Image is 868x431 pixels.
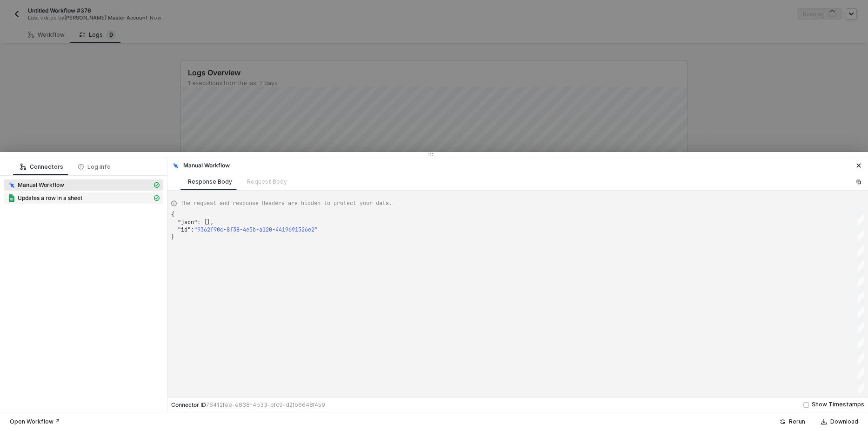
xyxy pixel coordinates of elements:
[171,401,325,409] div: Connector ID
[856,179,861,185] span: icon-copy-paste
[154,182,160,188] span: icon-cards
[197,219,214,226] span: : {},
[8,181,15,189] img: integration-icon
[10,418,60,425] div: Open Workflow ↗
[171,211,174,219] span: {
[821,419,827,424] span: icon-download
[171,233,174,241] span: }
[18,181,64,189] span: Manual Workflow
[4,179,163,191] span: Manual Workflow
[78,163,111,171] div: Log info
[780,419,785,424] span: icon-success-page
[428,152,434,158] span: icon-drag-indicator
[191,226,194,233] span: :
[178,219,197,226] span: "json"
[178,226,191,233] span: "id"
[171,161,230,170] div: Manual Workflow
[856,163,861,168] span: icon-close
[154,195,160,201] span: icon-cards
[4,192,163,204] span: Updates a row in a sheet
[20,164,26,170] span: icon-logic
[830,418,858,425] div: Download
[774,416,811,427] button: Rerun
[8,194,15,202] img: integration-icon
[188,178,232,186] div: Response Body
[206,401,325,408] span: 76412fee-e838-4b33-bfc9-d2fb6648f459
[180,199,392,207] span: The request and response Headers are hidden to protect your data.
[172,162,179,169] img: integration-icon
[194,226,318,233] span: "9362f90c-8f38-4e5b-a120-4419691526e2"
[20,163,63,171] div: Connectors
[812,400,864,409] div: Show Timestamps
[789,418,805,425] div: Rerun
[4,416,66,427] button: Open Workflow ↗
[815,416,864,427] button: Download
[18,194,82,202] span: Updates a row in a sheet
